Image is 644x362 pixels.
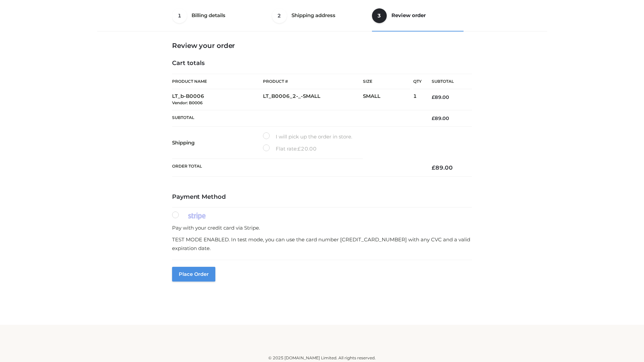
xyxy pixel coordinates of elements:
h4: Cart totals [172,60,472,67]
th: Size [363,74,410,89]
th: Order Total [172,159,422,177]
span: £ [432,164,435,171]
bdi: 89.00 [432,94,449,100]
h4: Payment Method [172,193,472,201]
th: Subtotal [422,74,472,89]
th: Product # [263,74,363,89]
td: LT_b-B0006 [172,89,263,110]
label: Flat rate: [263,144,317,153]
th: Qty [413,74,422,89]
label: I will pick up the order in store. [263,132,352,141]
small: Vendor: B0006 [172,100,203,105]
span: £ [432,94,435,100]
span: £ [298,145,301,152]
th: Product Name [172,74,263,89]
button: Place order [172,267,215,282]
td: 1 [413,89,422,110]
td: SMALL [363,89,413,110]
th: Subtotal [172,110,422,126]
div: © 2025 [DOMAIN_NAME] Limited. All rights reserved. [100,355,544,361]
th: Shipping [172,127,263,159]
p: TEST MODE ENABLED. In test mode, you can use the card number [CREDIT_CARD_NUMBER] with any CVC an... [172,235,472,252]
bdi: 89.00 [432,115,449,121]
bdi: 89.00 [432,164,453,171]
bdi: 20.00 [298,145,317,152]
span: £ [432,115,435,121]
p: Pay with your credit card via Stripe. [172,224,472,232]
h3: Review your order [172,42,472,50]
td: LT_B0006_2-_-SMALL [263,89,363,110]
